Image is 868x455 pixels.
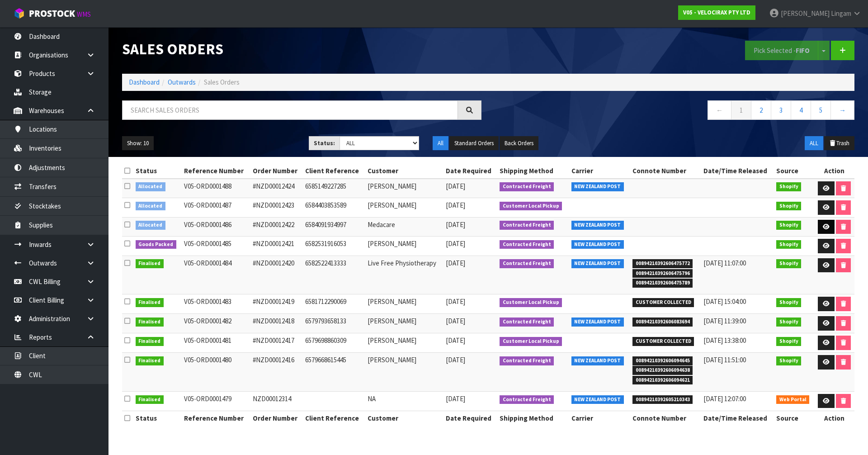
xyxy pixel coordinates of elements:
th: Client Reference [303,411,365,425]
td: 6582531916053 [303,237,365,256]
th: Reference Number [182,411,250,425]
span: Contracted Freight [500,356,554,365]
span: Customer Local Pickup [500,298,562,307]
td: Live Free Physiotherapy [365,256,443,294]
span: NEW ZEALAND POST [571,221,624,230]
span: [DATE] [446,394,465,403]
span: Shopify [776,202,802,211]
span: Allocated [136,182,166,191]
span: Shopify [776,259,802,268]
td: V05-ORD0001481 [182,333,250,353]
a: V05 - VELOCIRAX PTY LTD [678,5,755,20]
td: V05-ORD0001482 [182,314,250,333]
span: Finalised [136,318,164,327]
span: Contracted Freight [500,182,554,191]
span: Contracted Freight [500,259,554,268]
span: Finalised [136,395,164,404]
td: [PERSON_NAME] [365,353,443,392]
strong: V05 - VELOCIRAX PTY LTD [683,9,750,16]
span: [DATE] [446,355,465,364]
span: Finalised [136,259,164,268]
strong: Status: [314,139,335,147]
th: Status [133,164,182,178]
span: 00894210392606475789 [632,279,693,288]
img: cube-alt.png [14,8,25,19]
span: CUSTOMER COLLECTED [632,298,694,307]
th: Customer [365,164,443,178]
span: ProStock [29,8,75,19]
td: [PERSON_NAME] [365,179,443,198]
span: NEW ZEALAND POST [571,240,624,249]
span: [DATE] 15:04:00 [703,297,746,306]
span: [DATE] [446,220,465,229]
span: Sales Orders [204,78,240,86]
span: 00894210392606475796 [632,269,693,278]
small: WMS [77,10,91,19]
button: All [433,136,448,151]
a: 5 [811,100,831,120]
td: #NZD00012424 [250,179,303,198]
th: Carrier [569,411,630,425]
span: 00894210392606094645 [632,356,693,365]
span: Finalised [136,356,164,365]
td: [PERSON_NAME] [365,314,443,333]
td: V05-ORD0001486 [182,217,250,237]
span: 00894210392606083694 [632,318,693,327]
td: 6581712290069 [303,294,365,314]
span: 00894210392606094638 [632,366,693,375]
td: 6584403853589 [303,198,365,218]
span: NEW ZEALAND POST [571,356,624,365]
span: NEW ZEALAND POST [571,318,624,327]
th: Order Number [250,411,303,425]
span: Shopify [776,240,802,249]
td: #NZD00012423 [250,198,303,218]
input: Search sales orders [122,100,458,120]
button: Show: 10 [122,136,154,151]
span: 00894210392606475772 [632,259,693,268]
td: 6579668615445 [303,353,365,392]
span: Shopify [776,356,802,365]
span: [DATE] [446,239,465,248]
th: Customer [365,411,443,425]
td: Medacare [365,217,443,237]
a: 1 [731,100,751,120]
span: CUSTOMER COLLECTED [632,337,694,346]
td: #NZD00012422 [250,217,303,237]
button: Trash [824,136,854,151]
span: Shopify [776,318,802,327]
span: Shopify [776,221,802,230]
td: V05-ORD0001487 [182,198,250,218]
span: [DATE] 11:39:00 [703,317,746,325]
th: Source [774,164,814,178]
th: Date Required [443,164,497,178]
nav: Page navigation [495,100,854,123]
td: #NZD00012416 [250,353,303,392]
span: NEW ZEALAND POST [571,259,624,268]
th: Carrier [569,164,630,178]
td: NA [365,391,443,411]
td: V05-ORD0001484 [182,256,250,294]
td: V05-ORD0001480 [182,353,250,392]
th: Date Required [443,411,497,425]
td: 6582522413333 [303,256,365,294]
th: Shipping Method [497,411,569,425]
span: [DATE] 11:07:00 [703,259,746,267]
td: 6579793658133 [303,314,365,333]
span: [PERSON_NAME] [781,9,830,18]
td: #NZD00012421 [250,237,303,256]
a: 2 [751,100,771,120]
a: 4 [791,100,811,120]
td: V05-ORD0001485 [182,237,250,256]
span: NEW ZEALAND POST [571,182,624,191]
span: Finalised [136,298,164,307]
span: Customer Local Pickup [500,202,562,211]
span: [DATE] [446,201,465,209]
button: Standard Orders [449,136,499,151]
button: Pick Selected -FIFO [745,41,818,60]
th: Action [814,164,854,178]
span: Shopify [776,298,802,307]
td: [PERSON_NAME] [365,237,443,256]
th: Client Reference [303,164,365,178]
span: [DATE] [446,259,465,267]
span: Customer Local Pickup [500,337,562,346]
